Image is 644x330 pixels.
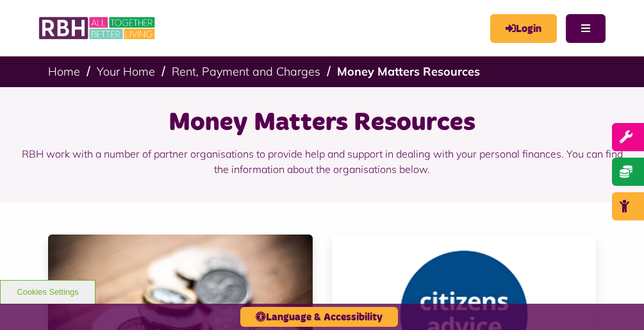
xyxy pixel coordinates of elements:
h1: Money Matters Resources [16,106,628,140]
button: Language & Accessibility [240,307,398,327]
a: Money Matters Resources [337,64,480,79]
a: MyRBH [490,14,557,43]
img: RBH [38,13,157,44]
iframe: Netcall Web Assistant for live chat [586,272,644,330]
a: Your Home [97,64,155,79]
button: Navigation [566,14,606,43]
a: Rent, Payment and Charges [172,64,320,79]
a: Home [48,64,80,79]
p: RBH work with a number of partner organisations to provide help and support in dealing with your ... [16,140,628,183]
